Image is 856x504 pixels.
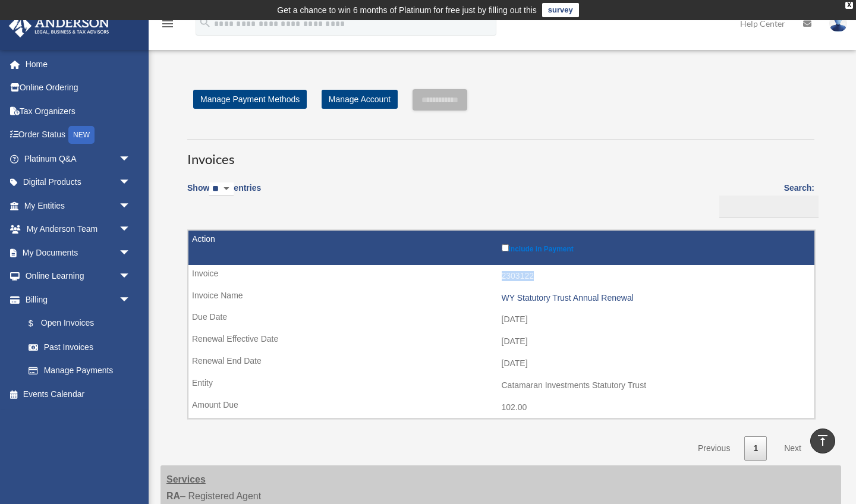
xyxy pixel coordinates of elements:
strong: RA [166,491,180,501]
span: arrow_drop_down [119,218,143,242]
td: Catamaran Investments Statutory Trust [188,374,814,397]
span: arrow_drop_down [119,171,143,195]
a: survey [542,3,579,17]
a: 1 [744,436,767,461]
span: arrow_drop_down [119,241,143,265]
a: My Anderson Teamarrow_drop_down [8,218,149,241]
label: Show entries [187,181,261,208]
a: Manage Account [322,90,398,109]
a: Home [8,52,149,76]
a: vertical_align_top [810,429,835,453]
label: Include in Payment [502,242,809,253]
a: Online Learningarrow_drop_down [8,264,149,288]
input: Include in Payment [502,244,509,251]
a: Order StatusNEW [8,123,149,147]
div: Get a chance to win 6 months of Platinum for free just by filling out this [277,3,537,17]
a: Next [775,436,810,461]
div: WY Statutory Trust Annual Renewal [502,293,809,303]
span: arrow_drop_down [119,194,143,218]
span: arrow_drop_down [119,264,143,289]
a: My Entitiesarrow_drop_down [8,194,149,218]
i: vertical_align_top [816,433,830,448]
span: $ [35,316,41,331]
a: Manage Payments [17,359,143,383]
td: [DATE] [188,308,814,331]
a: Manage Payment Methods [193,90,307,109]
label: Search: [715,181,814,218]
a: Online Ordering [8,76,149,100]
img: User Pic [829,15,847,32]
td: 102.00 [188,396,814,419]
img: Anderson Advisors Platinum Portal [5,14,113,37]
a: Digital Productsarrow_drop_down [8,171,149,194]
a: Billingarrow_drop_down [8,288,143,311]
a: My Documentsarrow_drop_down [8,241,149,264]
strong: Services [166,474,206,484]
a: menu [160,21,175,31]
a: Events Calendar [8,382,149,406]
td: [DATE] [188,352,814,375]
span: arrow_drop_down [119,288,143,312]
a: $Open Invoices [17,311,137,336]
a: Tax Organizers [8,99,149,123]
a: Platinum Q&Aarrow_drop_down [8,147,149,171]
i: search [199,16,212,29]
i: menu [160,17,175,31]
a: Previous [689,436,739,461]
td: 2303122 [188,265,814,288]
div: close [845,2,853,9]
input: Search: [719,196,819,218]
select: Showentries [209,182,234,196]
h3: Invoices [187,139,814,169]
td: [DATE] [188,330,814,353]
span: arrow_drop_down [119,147,143,171]
a: Past Invoices [17,335,143,359]
div: NEW [68,126,95,144]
